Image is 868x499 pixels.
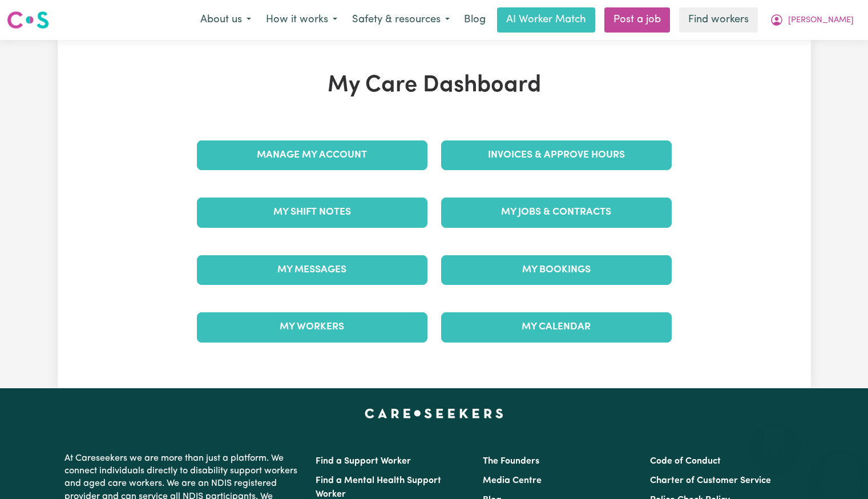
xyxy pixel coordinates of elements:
[788,14,854,27] span: [PERSON_NAME]
[679,7,758,33] a: Find workers
[259,8,345,32] button: How it works
[650,476,771,485] a: Charter of Customer Service
[7,10,49,30] img: Careseekers logo
[316,457,411,466] a: Find a Support Worker
[441,140,672,170] a: Invoices & Approve Hours
[345,8,457,32] button: Safety & resources
[457,7,492,33] a: Blog
[483,476,542,485] a: Media Centre
[762,8,861,32] button: My Account
[441,198,672,227] a: My Jobs & Contracts
[365,409,503,418] a: Careseekers home page
[316,476,441,499] a: Find a Mental Health Support Worker
[197,198,427,227] a: My Shift Notes
[441,312,672,342] a: My Calendar
[650,457,721,466] a: Code of Conduct
[822,453,859,490] iframe: Button to launch messaging window
[763,426,786,449] iframe: Close message
[197,255,427,285] a: My Messages
[604,7,670,33] a: Post a job
[483,457,539,466] a: The Founders
[197,312,427,342] a: My Workers
[7,7,49,33] a: Careseekers logo
[193,8,259,32] button: About us
[497,7,595,33] a: AI Worker Match
[190,72,679,99] h1: My Care Dashboard
[441,255,672,285] a: My Bookings
[197,140,427,170] a: Manage My Account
